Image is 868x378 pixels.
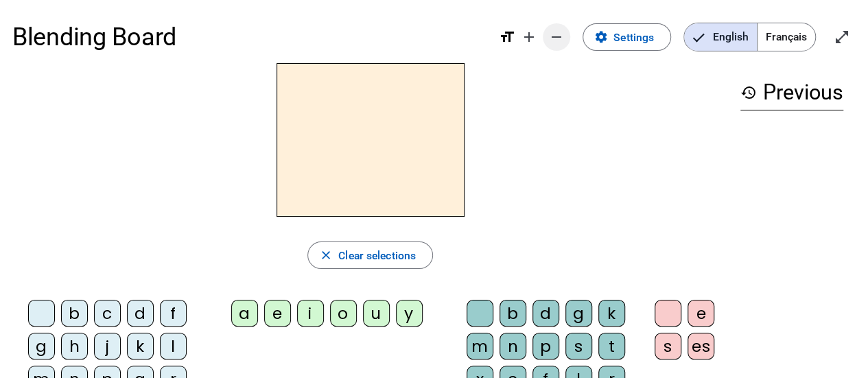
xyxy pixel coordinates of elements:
[61,333,88,359] div: h
[740,75,843,110] h3: Previous
[28,333,55,359] div: g
[583,23,671,51] button: Settings
[758,23,815,51] span: Français
[688,333,714,359] div: es
[330,300,357,327] div: o
[94,333,121,359] div: j
[231,300,258,327] div: a
[500,300,526,327] div: b
[548,29,565,45] mat-icon: remove
[688,300,714,327] div: e
[297,300,324,327] div: i
[532,333,559,359] div: p
[521,29,537,45] mat-icon: add
[565,300,592,327] div: g
[319,248,333,262] mat-icon: close
[532,300,559,327] div: d
[655,333,681,359] div: s
[307,241,433,269] button: Clear selections
[499,29,515,45] mat-icon: format_size
[684,23,757,51] span: English
[61,300,88,327] div: b
[338,246,416,265] span: Clear selections
[565,333,592,359] div: s
[613,28,654,47] span: Settings
[543,23,570,51] button: Decrease font size
[94,300,121,327] div: c
[264,300,291,327] div: e
[740,84,757,101] mat-icon: history
[160,333,187,359] div: l
[594,30,608,44] mat-icon: settings
[683,23,816,51] mat-button-toggle-group: Language selection
[598,333,625,359] div: t
[127,333,154,359] div: k
[396,300,423,327] div: y
[515,23,543,51] button: Increase font size
[834,29,850,45] mat-icon: open_in_full
[12,12,486,62] h1: Blending Board
[127,300,154,327] div: d
[828,23,856,51] button: Enter full screen
[500,333,526,359] div: n
[363,300,390,327] div: u
[467,333,493,359] div: m
[160,300,187,327] div: f
[598,300,625,327] div: k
